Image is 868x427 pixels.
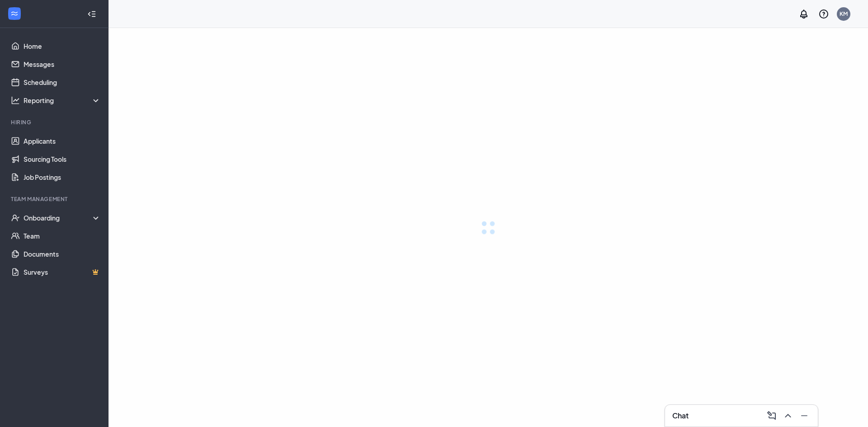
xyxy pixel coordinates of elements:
[11,213,20,222] svg: UserCheck
[10,9,19,18] svg: WorkstreamLogo
[24,150,101,168] a: Sourcing Tools
[24,55,101,73] a: Messages
[24,245,101,263] a: Documents
[766,410,777,421] svg: ComposeMessage
[24,263,101,281] a: SurveysCrown
[796,408,811,423] button: Minimize
[783,410,793,421] svg: ChevronUp
[798,9,809,19] svg: Notifications
[840,10,848,18] div: KM
[24,37,101,55] a: Home
[11,96,20,105] svg: Analysis
[11,118,99,126] div: Hiring
[24,213,101,222] div: Onboarding
[24,227,101,245] a: Team
[24,168,101,186] a: Job Postings
[672,411,689,421] h3: Chat
[87,9,96,19] svg: Collapse
[764,408,778,423] button: ComposeMessage
[799,410,810,421] svg: Minimize
[818,9,829,19] svg: QuestionInfo
[11,195,99,203] div: Team Management
[24,132,101,150] a: Applicants
[780,408,794,423] button: ChevronUp
[24,96,101,105] div: Reporting
[24,73,101,91] a: Scheduling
